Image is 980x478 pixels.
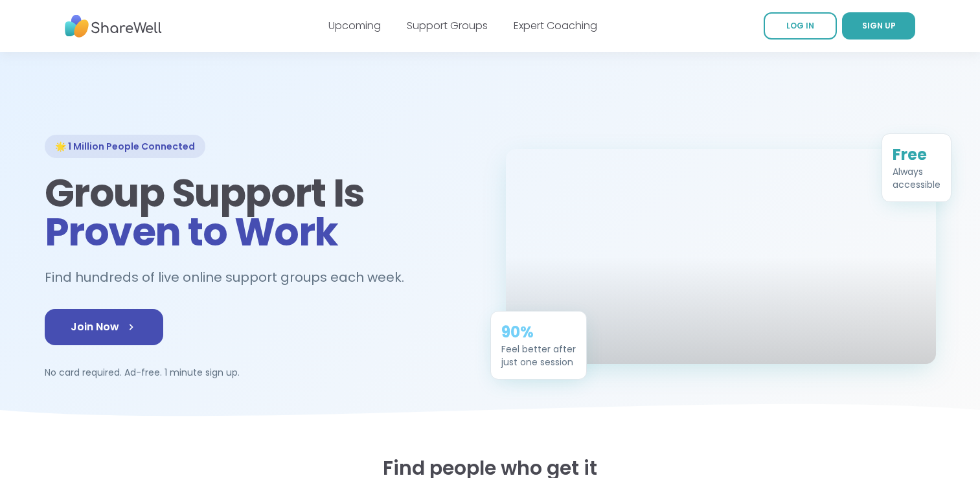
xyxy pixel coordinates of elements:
span: Proven to Work [45,205,338,259]
p: No card required. Ad-free. 1 minute sign up. [45,366,475,379]
a: Expert Coaching [514,18,597,33]
span: Join Now [71,319,137,335]
a: Upcoming [328,18,381,33]
a: SIGN UP [842,12,915,40]
h2: Find hundreds of live online support groups each week. [45,267,418,288]
a: Support Groups [407,18,488,33]
div: Free [893,144,940,165]
div: 90% [501,322,576,343]
a: Join Now [45,309,163,345]
div: Always accessible [893,165,940,191]
h1: Group Support Is [45,174,475,251]
div: Feel better after just one session [501,343,576,369]
a: LOG IN [764,12,837,40]
div: 🌟 1 Million People Connected [45,135,205,158]
img: ShareWell Nav Logo [65,8,162,44]
span: SIGN UP [862,20,896,31]
span: LOG IN [786,20,814,31]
